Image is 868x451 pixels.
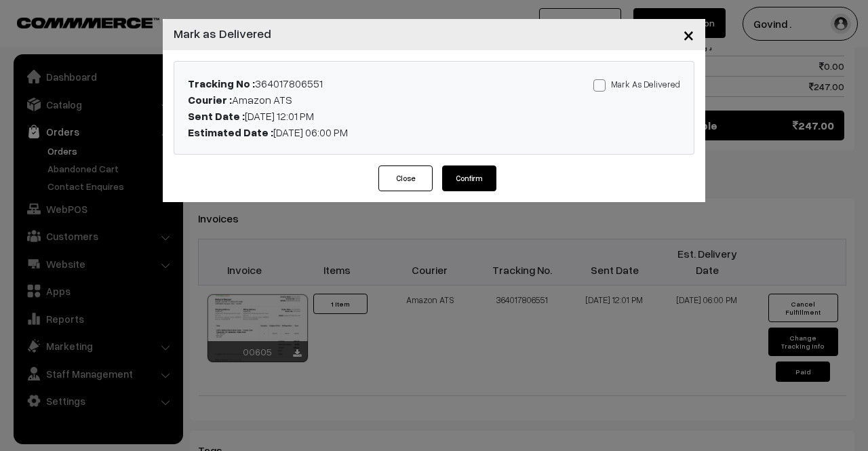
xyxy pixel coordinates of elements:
b: Estimated Date : [188,125,273,139]
div: 364017806551 Amazon ATS [DATE] 12:01 PM [DATE] 06:00 PM [178,75,519,140]
b: Tracking No : [188,77,255,90]
button: Close [672,14,705,56]
h4: Mark as Delivered [174,24,271,43]
button: Confirm [442,165,496,191]
b: Courier : [188,93,232,106]
span: × [683,22,694,47]
label: Mark As Delivered [593,77,680,92]
button: Close [378,165,433,191]
b: Sent Date : [188,109,245,123]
